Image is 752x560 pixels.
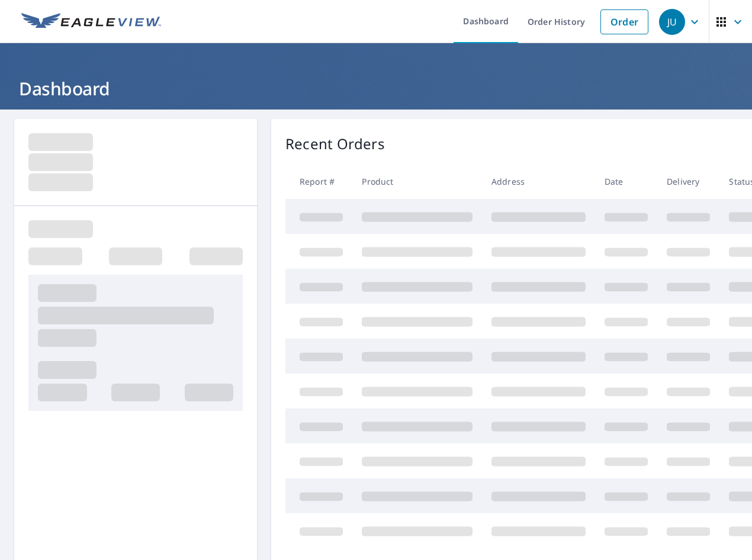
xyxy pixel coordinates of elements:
img: EV Logo [21,13,161,31]
th: Date [595,164,657,199]
th: Delivery [657,164,719,199]
h1: Dashboard [14,76,738,101]
div: JU [659,9,685,35]
th: Report # [285,164,352,199]
a: Order [600,9,648,34]
p: Recent Orders [285,133,385,155]
th: Address [482,164,595,199]
th: Product [352,164,482,199]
